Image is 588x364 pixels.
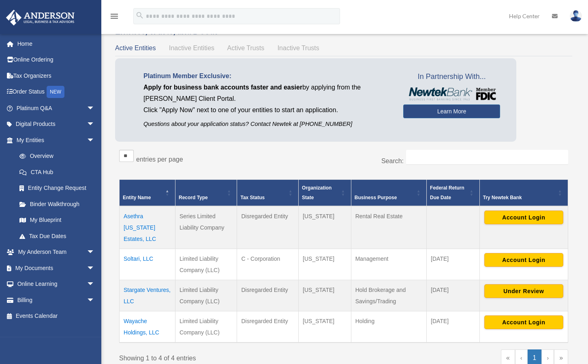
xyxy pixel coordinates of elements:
button: Account Login [484,211,563,224]
td: Stargate Ventures, LLC [120,280,175,311]
td: [US_STATE] [299,249,351,280]
p: Questions about your application status? Contact Newtek at [PHONE_NUMBER] [143,119,391,129]
a: Account Login [484,319,563,325]
td: [DATE] [427,280,480,311]
a: Overview [11,148,99,164]
a: Online Ordering [6,52,107,68]
a: Home [6,36,107,52]
td: [US_STATE] [299,280,351,311]
a: CTA Hub [11,164,103,180]
span: Record Type [179,195,208,200]
i: menu [109,11,119,21]
a: My Anderson Teamarrow_drop_down [6,244,107,260]
th: Record Type: Activate to sort [175,180,237,206]
td: Limited Liability Company (LLC) [175,249,237,280]
span: Federal Return Due Date [430,185,464,200]
td: Disregarded Entity [237,311,299,343]
span: Inactive Trusts [278,45,319,51]
label: Search: [381,158,404,164]
a: menu [109,14,119,21]
th: Federal Return Due Date: Activate to sort [427,180,480,206]
a: Account Login [484,214,563,220]
i: search [135,11,144,20]
button: Account Login [484,253,563,267]
td: Hold Brokerage and Savings/Trading [351,280,426,311]
a: Learn More [403,104,500,118]
td: [US_STATE] [299,206,351,249]
th: Entity Name: Activate to invert sorting [120,180,175,206]
span: In Partnership With... [403,70,500,83]
span: Business Purpose [355,195,397,200]
td: Limited Liability Company (LLC) [175,280,237,311]
span: Active Entities [115,45,156,51]
span: Active Trusts [227,45,265,51]
td: Soltari, LLC [120,249,175,280]
p: by applying from the [PERSON_NAME] Client Portal. [143,82,391,104]
span: Entity Name [123,195,151,200]
span: Organization State [302,185,331,200]
button: Account Login [484,315,563,329]
p: Click "Apply Now" next to one of your entities to start an application. [143,104,391,116]
span: arrow_drop_down [87,260,103,277]
span: arrow_drop_down [87,116,103,133]
td: Rental Real Estate [351,206,426,249]
span: arrow_drop_down [87,292,103,309]
span: arrow_drop_down [87,244,103,261]
a: Entity Change Request [11,180,103,196]
a: My Blueprint [11,212,103,228]
label: entries per page [136,156,183,163]
a: Account Login [484,256,563,263]
td: Wayache Holdings, LLC [120,311,175,343]
a: Digital Productsarrow_drop_down [6,116,107,132]
span: arrow_drop_down [87,100,103,117]
a: Binder Walkthrough [11,196,103,212]
a: Platinum Q&Aarrow_drop_down [6,100,107,116]
img: Anderson Advisors Platinum Portal [4,10,77,26]
div: Showing 1 to 4 of 4 entries [119,349,338,364]
td: Limited Liability Company (LLC) [175,311,237,343]
img: User Pic [570,10,582,22]
span: arrow_drop_down [87,132,103,149]
img: NewtekBankLogoSM.png [407,87,496,100]
td: Disregarded Entity [237,280,299,311]
span: arrow_drop_down [87,276,103,293]
td: Management [351,249,426,280]
th: Tax Status: Activate to sort [237,180,299,206]
div: NEW [47,86,64,98]
a: Tax Organizers [6,68,107,84]
a: Order StatusNEW [6,84,107,100]
a: My Documentsarrow_drop_down [6,260,107,276]
td: [DATE] [427,249,480,280]
a: Tax Due Dates [11,228,103,244]
a: My Entitiesarrow_drop_down [6,132,103,148]
th: Organization State: Activate to sort [299,180,351,206]
td: Holding [351,311,426,343]
p: Platinum Member Exclusive: [143,70,391,82]
span: Inactive Entities [169,45,214,51]
button: Under Review [484,284,563,298]
a: Online Learningarrow_drop_down [6,276,107,292]
th: Try Newtek Bank : Activate to sort [479,180,568,206]
span: Tax Status [240,195,265,200]
td: [US_STATE] [299,311,351,343]
td: Asethra [US_STATE] Estates, LLC [120,206,175,249]
td: [DATE] [427,311,480,343]
td: Disregarded Entity [237,206,299,249]
td: C - Corporation [237,249,299,280]
td: Series Limited Liability Company [175,206,237,249]
div: Try Newtek Bank [483,193,556,202]
a: Events Calendar [6,308,107,324]
a: Billingarrow_drop_down [6,292,107,308]
span: Apply for business bank accounts faster and easier [143,84,302,91]
th: Business Purpose: Activate to sort [351,180,426,206]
